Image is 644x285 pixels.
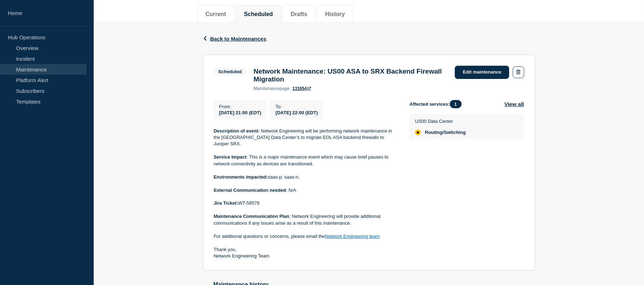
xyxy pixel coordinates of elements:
[214,174,398,180] p: saas-p, saas-n.
[254,67,448,83] h3: Network Maintenance: US00 ASA to SRX Backend Firewall Migration
[214,174,268,180] strong: Environments impacted:
[276,104,318,109] p: To :
[505,100,524,108] button: View all
[415,130,421,135] div: affected
[425,130,466,135] span: Routing/Switching
[214,154,247,160] strong: Service Impact
[214,200,238,206] strong: Jira Ticket:
[214,154,398,167] p: : This is a major maintenance event which may cause brief pauses to network connectivity as devic...
[214,253,398,259] p: Network Engineering Team
[214,214,290,219] strong: Maintenance Communication Plan
[415,119,466,124] p: US00 Data Center
[214,233,398,240] p: For additional questions or concerns, please email the
[219,110,261,115] span: [DATE] 21:00 (EDT)
[254,86,290,91] p: page
[254,86,280,91] span: maintenance
[450,100,462,108] span: 1
[276,110,318,115] span: [DATE] 22:00 (EDT)
[214,187,286,193] strong: External Communication needed
[219,104,261,109] p: From :
[206,11,226,17] button: Current
[325,11,345,17] button: History
[214,67,247,76] span: Scheduled
[292,86,311,91] a: 131054
[291,11,307,17] button: Drafts
[214,200,398,206] p: WT-58578
[325,234,380,239] a: Network Engineering team
[214,213,398,226] p: : Network Engineering will provide additional communications if any issues arise as a result of t...
[214,128,259,134] strong: Description of event
[410,100,465,108] span: Affected services:
[214,128,398,147] p: : Network Engineering will be performing network maintenance in the [GEOGRAPHIC_DATA] Data Center...
[455,66,509,79] a: Edit maintenance
[214,246,398,253] p: Thank you,
[214,187,398,194] p: : N/A
[244,11,273,17] button: Scheduled
[203,36,267,42] button: Back to Maintenances
[210,36,267,42] span: Back to Maintenances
